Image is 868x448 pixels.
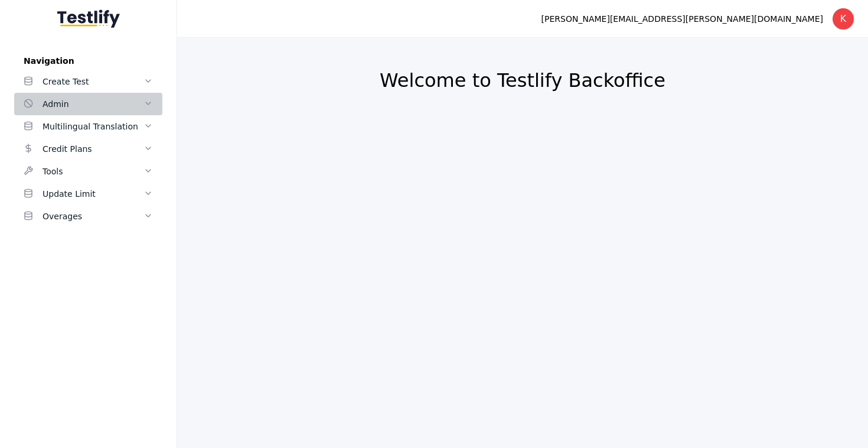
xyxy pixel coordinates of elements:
[43,187,143,201] div: Update Limit
[43,164,143,178] div: Tools
[541,12,823,26] div: [PERSON_NAME][EMAIL_ADDRESS][PERSON_NAME][DOMAIN_NAME]
[205,69,840,92] h2: Welcome to Testlify Backoffice
[14,56,162,66] label: Navigation
[43,97,143,111] div: Admin
[43,142,143,156] div: Credit Plans
[43,119,143,134] div: Multilingual Translation
[57,9,120,28] img: Testlify - Backoffice
[833,8,854,30] div: K
[43,209,143,223] div: Overages
[43,74,143,89] div: Create Test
